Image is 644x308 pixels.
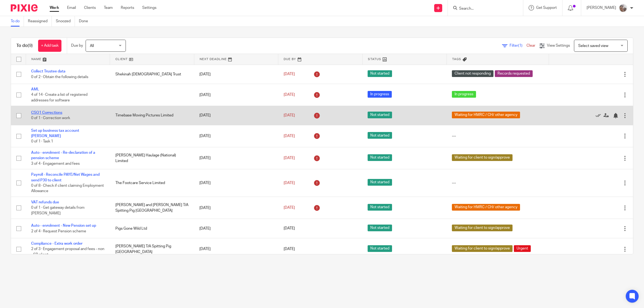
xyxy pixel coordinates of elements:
[547,44,570,47] span: View Settings
[284,134,295,138] span: [DATE]
[110,169,194,197] td: The Footcare Service Limited
[121,5,134,10] a: Reports
[11,16,24,27] a: To do
[110,197,194,219] td: [PERSON_NAME] and [PERSON_NAME] T/A Spitting Pig [GEOGRAPHIC_DATA]
[452,91,476,98] span: In progress
[31,93,87,102] span: 4 of 14 · Create a list of registered addresses for software
[31,206,85,215] span: 0 of 1 · Get gateway details from [PERSON_NAME]
[31,111,62,115] a: CSO1 Corrections
[284,113,295,117] span: [DATE]
[194,84,278,106] td: [DATE]
[368,245,392,252] span: Not started
[194,65,278,84] td: [DATE]
[284,227,295,230] span: [DATE]
[194,219,278,238] td: [DATE]
[31,224,96,228] a: Auto - enrolment - New Pension set up
[194,197,278,219] td: [DATE]
[368,154,392,161] span: Not started
[31,151,95,160] a: Auto - enrolment - Re-declaration of a pension scheme
[110,65,194,84] td: Shekinah [DEMOGRAPHIC_DATA] Trust
[31,200,59,204] a: VAT refunds due
[110,106,194,125] td: Timebase Moving Pictures Limited
[368,225,392,231] span: Not started
[50,5,59,10] a: Work
[31,162,80,166] span: 3 of 4 · Engagement and fees
[368,204,392,211] span: Not started
[110,147,194,169] td: [PERSON_NAME] Haulage (National) Limited
[284,206,295,210] span: [DATE]
[194,106,278,125] td: [DATE]
[104,5,113,10] a: Team
[71,43,83,48] p: Due by
[459,6,507,11] input: Search
[518,44,522,47] span: (1)
[452,70,493,77] span: Client not responding
[284,156,295,160] span: [DATE]
[368,70,392,77] span: Not started
[452,154,513,161] span: Waiting for client to sign/approve
[16,43,33,49] h1: To do
[31,116,70,120] span: 0 of 1 · Correction work
[31,69,65,73] a: Collect Trustee data
[284,181,295,185] span: [DATE]
[110,219,194,238] td: Pigs Gone Wild Ltd
[368,179,392,186] span: Not started
[31,140,53,144] span: 0 of 1 · Task 1
[452,133,543,139] div: ---
[510,44,526,47] span: Filter
[452,245,513,252] span: Waiting for client to sign/approve
[110,238,194,260] td: [PERSON_NAME] T/A Spitting Pig [GEOGRAPHIC_DATA]
[31,229,86,233] span: 2 of 4 · Request Pension scheme
[284,72,295,76] span: [DATE]
[142,5,156,10] a: Settings
[31,242,82,245] a: Compliance - Extra work order
[31,173,100,182] a: Payroll - Reconcile PAYE/Net Wages and send P30 to client
[11,4,38,12] img: Pixie
[595,113,603,118] a: Mark as done
[536,6,557,10] span: Get Support
[368,112,392,118] span: Not started
[28,43,33,48] span: (9)
[526,44,535,47] a: Clear
[84,5,96,10] a: Clients
[284,247,295,251] span: [DATE]
[31,87,39,91] a: AML
[31,129,79,138] a: Set up business tax account [PERSON_NAME]
[194,147,278,169] td: [DATE]
[368,91,392,98] span: In progress
[495,70,533,77] span: Records requested
[452,58,461,61] span: Tags
[578,44,608,48] span: Select saved view
[514,245,531,252] span: Urgent
[90,44,94,48] span: All
[194,125,278,147] td: [DATE]
[31,75,88,79] span: 0 of 2 · Obtain the following details
[38,40,61,52] a: + Add task
[194,169,278,197] td: [DATE]
[31,247,104,256] span: 2 of 3 · Engagement proposal and fees - non - SP client
[619,4,627,12] img: me.jpg
[67,5,76,10] a: Email
[452,112,520,118] span: Waiting for HMRC / CH/ other agency
[452,180,543,186] div: ---
[28,16,52,27] a: Reassigned
[79,16,92,27] a: Done
[368,132,392,139] span: Not started
[56,16,75,27] a: Snoozed
[452,204,520,211] span: Waiting for HMRC / CH/ other agency
[587,5,616,10] p: [PERSON_NAME]
[194,238,278,260] td: [DATE]
[31,184,104,193] span: 0 of 8 · Check if client claiming Employment Allowance
[284,93,295,97] span: [DATE]
[452,225,513,231] span: Waiting for client to sign/approve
